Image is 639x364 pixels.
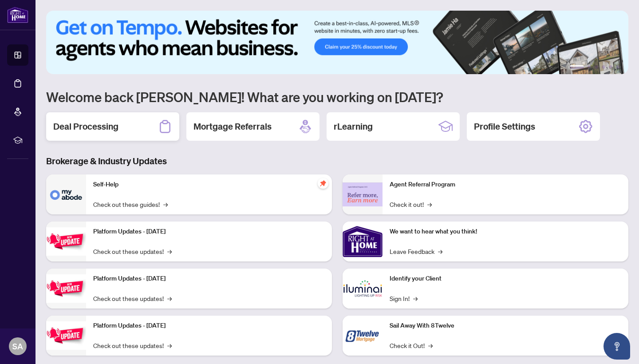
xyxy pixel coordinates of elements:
[438,246,442,256] span: →
[93,340,172,350] a: Check out these updates!→
[46,11,628,74] img: Slide 0
[46,88,628,105] h1: Welcome back [PERSON_NAME]! What are you working on [DATE]?
[93,180,325,190] p: Self-Help
[167,293,172,303] span: →
[343,316,383,356] img: Sail Away With 8Twelve
[413,293,418,303] span: →
[46,274,86,302] img: Platform Updates - July 8, 2025
[595,65,598,69] button: 3
[167,246,172,256] span: →
[12,340,23,352] span: SA
[343,269,383,309] img: Identify your Client
[53,120,118,133] h2: Deal Processing
[93,227,325,237] p: Platform Updates - [DATE]
[390,340,433,350] a: Check it Out!→
[390,246,442,256] a: Leave Feedback→
[474,120,535,133] h2: Profile Settings
[427,199,432,209] span: →
[602,65,605,69] button: 4
[167,340,172,350] span: →
[603,333,630,360] button: Open asap
[46,321,86,349] img: Platform Updates - June 23, 2025
[343,182,383,207] img: Agent Referral Program
[343,222,383,261] img: We want to hear what you think!
[193,120,272,133] h2: Mortgage Referrals
[93,321,325,331] p: Platform Updates - [DATE]
[93,293,172,303] a: Check out these updates!→
[334,120,373,133] h2: rLearning
[46,155,628,167] h3: Brokerage & Industry Updates
[390,293,418,303] a: Sign In!→
[390,199,432,209] a: Check it out!→
[570,65,584,69] button: 1
[163,199,168,209] span: →
[616,65,619,69] button: 6
[46,174,86,214] img: Self-Help
[7,7,28,23] img: logo
[318,178,328,189] span: pushpin
[588,65,591,69] button: 2
[46,227,86,255] img: Platform Updates - July 21, 2025
[390,274,621,284] p: Identify your Client
[390,321,621,331] p: Sail Away With 8Twelve
[390,180,621,190] p: Agent Referral Program
[93,246,172,256] a: Check out these updates!→
[390,227,621,237] p: We want to hear what you think!
[609,65,612,69] button: 5
[93,274,325,284] p: Platform Updates - [DATE]
[93,199,168,209] a: Check out these guides!→
[428,340,433,350] span: →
